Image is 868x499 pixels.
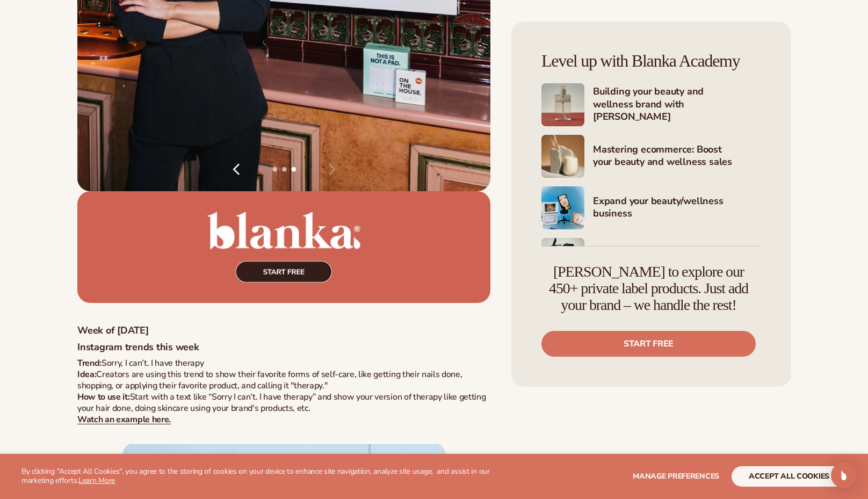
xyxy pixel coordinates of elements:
[593,85,761,124] h4: Building your beauty and wellness brand with [PERSON_NAME]
[831,462,857,488] div: Open Intercom Messenger
[77,368,96,380] span: Idea:
[541,186,761,229] a: Shopify Image 5 Expand your beauty/wellness business
[541,238,584,281] img: Shopify Image 6
[541,186,584,229] img: Shopify Image 5
[77,414,171,425] a: Watch an example here.
[541,331,756,357] a: Start free
[541,135,584,178] img: Shopify Image 4
[541,83,761,126] a: Shopify Image 3 Building your beauty and wellness brand with [PERSON_NAME]
[633,471,719,481] span: Manage preferences
[77,191,490,337] h5: Week of [DATE]
[77,191,490,303] img: Join Blanka for free today!
[541,83,584,126] img: Shopify Image 3
[541,238,761,281] a: Shopify Image 6 Marketing your beauty and wellness brand 101
[78,475,115,486] a: Learn More
[21,467,494,486] p: By clicking "Accept All Cookies", you agree to the storing of cookies on your device to enhance s...
[77,358,490,425] p: Sorry, I can’t. I have therapy Creators are using this trend to show their favorite forms of self...
[541,264,756,313] h4: [PERSON_NAME] to explore our 450+ private label products. Just add your brand – we handle the rest!
[732,466,847,487] button: accept all cookies
[77,341,199,353] strong: Instagram trends this week
[77,391,130,403] strong: How to use it:
[541,52,761,70] h4: Level up with Blanka Academy
[633,466,719,487] button: Manage preferences
[593,195,761,221] h4: Expand your beauty/wellness business
[541,135,761,178] a: Shopify Image 4 Mastering ecommerce: Boost your beauty and wellness sales
[593,143,761,170] h4: Mastering ecommerce: Boost your beauty and wellness sales
[77,357,102,369] strong: Trend:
